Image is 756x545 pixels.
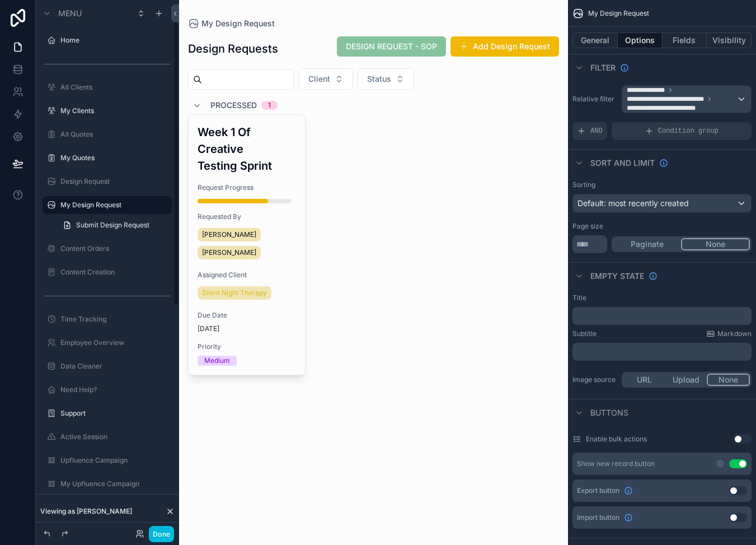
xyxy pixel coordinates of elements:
div: scrollable content [572,343,752,361]
span: Default: most recently created [577,198,689,208]
button: None [681,238,750,250]
button: Options [618,32,663,48]
label: Image source [572,375,617,384]
span: Viewing as [PERSON_NAME] [40,507,132,516]
label: Time Tracking [60,315,166,324]
button: Done [149,526,174,542]
label: My Quotes [60,153,166,162]
label: Enable bulk actions [586,435,647,444]
span: Export button [577,486,619,495]
span: Empty state [590,271,644,282]
button: Paginate [613,238,681,250]
label: Content Creation [60,268,166,277]
span: Menu [58,8,82,19]
label: All Quotes [60,130,166,139]
label: Employee Overview [60,338,166,347]
span: My Design Request [588,9,649,18]
span: Condition group [658,127,719,136]
span: Markdown [717,329,752,338]
label: Support [60,409,166,418]
span: Submit Design Request [76,221,149,230]
a: Markdown [706,329,752,338]
label: Data Cleaner [60,362,166,371]
span: Buttons [590,407,628,418]
label: My Design Request [60,201,166,209]
button: Visibility [707,32,752,48]
label: All Clients [60,83,166,92]
span: Import button [577,513,619,522]
label: Subtitle [572,329,597,338]
span: AND [590,127,603,136]
label: Page size [572,222,603,231]
label: My Clients [60,106,166,115]
button: Upload [665,374,707,386]
label: Sorting [572,180,595,189]
label: Content Orders [60,244,166,253]
span: Filter [590,62,616,73]
div: scrollable content [572,307,752,325]
div: Show new record button [577,459,655,468]
label: Title [572,294,586,302]
a: Submit Design Request [56,216,172,234]
span: Sort And Limit [590,157,655,169]
button: General [572,32,618,48]
button: Fields [663,32,707,48]
label: Upfluence Campaign [60,456,166,465]
label: Design Request [60,177,166,186]
button: URL [623,374,665,386]
button: None [707,374,750,386]
label: Need Help? [60,385,166,394]
label: My Upfluence Campaign [60,479,166,488]
label: Active Session [60,432,166,441]
button: Default: most recently created [572,194,752,213]
label: Relative filter [572,95,617,104]
label: Home [60,36,166,45]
